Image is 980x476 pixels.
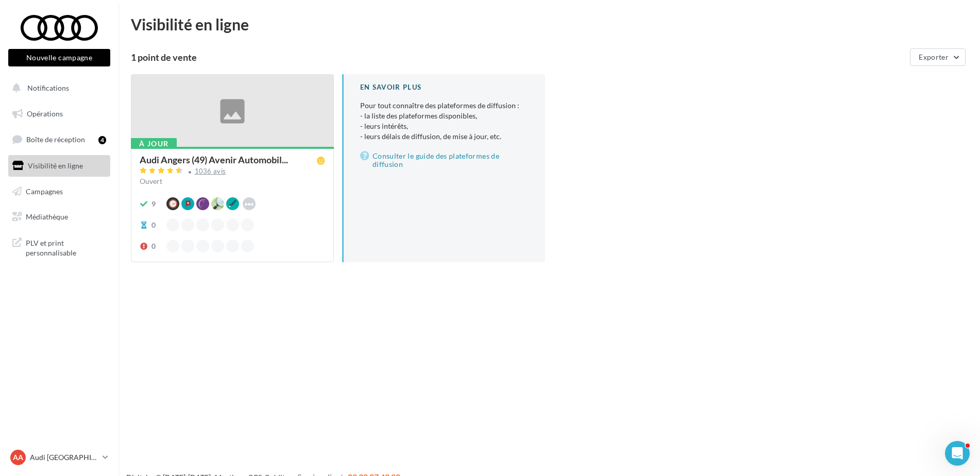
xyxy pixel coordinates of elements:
[910,48,966,66] button: Exporter
[919,53,949,61] span: Exporter
[6,181,112,202] a: Campagnes
[13,452,23,463] span: AA
[131,53,906,62] div: 1 point de vente
[26,186,63,195] span: Campagnes
[360,111,529,121] li: - la liste des plateformes disponibles,
[151,199,156,209] div: 9
[6,103,112,125] a: Opérations
[151,241,156,251] div: 0
[195,168,226,175] div: 1036 avis
[6,77,108,99] button: Notifications
[27,109,63,118] span: Opérations
[360,131,529,142] li: - leurs délais de diffusion, de mise à jour, etc.
[98,136,106,144] div: 4
[6,155,112,177] a: Visibilité en ligne
[28,161,83,170] span: Visibilité en ligne
[26,135,85,144] span: Boîte de réception
[360,150,529,171] a: Consulter le guide des plateformes de diffusion
[360,82,529,92] div: En savoir plus
[30,452,98,463] p: Audi [GEOGRAPHIC_DATA]
[131,138,177,149] div: À jour
[131,16,968,32] div: Visibilité en ligne
[140,166,325,178] a: 1036 avis
[140,155,288,164] span: Audi Angers (49) Avenir Automobil...
[27,83,69,92] span: Notifications
[6,206,112,228] a: Médiathèque
[6,128,112,150] a: Boîte de réception4
[26,236,106,258] span: PLV et print personnalisable
[140,177,162,185] span: Ouvert
[8,49,110,66] button: Nouvelle campagne
[151,220,156,230] div: 0
[26,212,68,221] span: Médiathèque
[945,441,970,466] iframe: Intercom live chat
[360,100,529,142] p: Pour tout connaître des plateformes de diffusion :
[6,232,112,262] a: PLV et print personnalisable
[360,121,529,131] li: - leurs intérêts,
[8,448,110,467] a: AA Audi [GEOGRAPHIC_DATA]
